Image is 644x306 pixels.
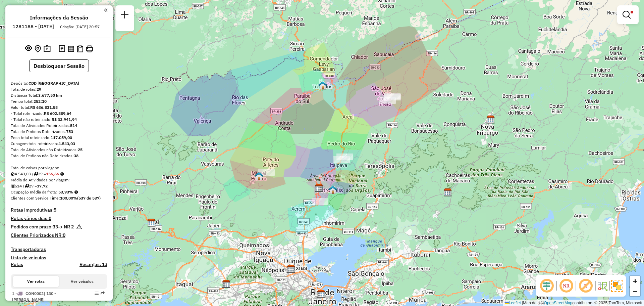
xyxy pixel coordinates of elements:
[11,216,107,221] h4: Rotas vários dias:
[57,44,66,54] button: Logs desbloquear sessão
[11,86,107,92] div: Total de rotas:
[11,80,107,86] div: Depósito:
[578,278,594,294] span: Exibir rótulo
[75,44,85,54] button: Visualizar Romaneio
[539,278,555,294] span: Ocultar deslocamento
[59,276,105,287] button: Ver veículos
[11,165,107,171] div: Total de caixas por viagem:
[11,262,23,267] a: Rotas
[52,117,77,122] strong: R$ 33.941,94
[57,24,102,30] div: Criação: [DATE] 20:57
[29,59,89,72] button: Desbloquear Sessão
[11,104,107,111] div: Valor total:
[66,129,73,134] strong: 753
[287,265,296,273] img: CDD Pavuna
[222,280,231,289] img: CDD Rio de Janeiro
[29,81,79,86] strong: CDD [GEOGRAPHIC_DATA]
[58,141,75,146] strong: 4.543,03
[34,99,47,104] strong: 252:10
[95,291,99,295] em: Opções
[11,195,60,201] span: Clientes com Service Time:
[33,44,42,54] button: Centralizar mapa no depósito ou ponto de apoio
[11,111,107,117] div: - Total roteirizado:
[60,195,77,201] strong: 100,00%
[317,290,326,298] img: CDD São Cristovão
[24,184,29,188] i: Total de rotas
[630,286,640,296] a: Zoom out
[255,172,263,180] img: Miguel Pereira
[54,207,56,213] strong: 5
[77,195,101,201] strong: (537 de 537)
[443,188,452,197] img: CDI Macacu
[79,262,107,267] h4: Recargas: 13
[11,141,107,147] div: Cubagem total roteirizado:
[631,11,633,13] span: Filtro Ativo
[11,123,107,129] div: Total de Atividades Roteirizadas:
[70,123,77,128] strong: 514
[11,224,74,230] h4: Pedidos com prazo:
[30,14,88,21] h4: Informações da Sessão
[11,189,57,194] span: Ocupação média da frota:
[37,87,41,92] strong: 29
[51,135,72,140] strong: 117.059,00
[486,115,495,124] img: CDD Nova Friburgo
[13,276,59,287] button: Ver rotas
[12,291,56,302] span: 1 -
[74,190,78,194] em: Média calculada utilizando a maior ocupação (%Peso ou %Cubagem) de cada rota da sessão. Rotas cro...
[37,183,48,188] strong: 17,72
[85,44,94,54] button: Imprimir Rotas
[42,44,52,54] button: Painel de Sugestão
[328,185,337,194] img: 520 UDC Light Petropolis Centro
[11,171,107,177] div: 4.543,03 / 29 =
[318,81,327,90] img: Três Rios
[633,277,637,285] span: +
[12,24,54,30] h6: 1281188 - [DATE]
[30,105,58,110] strong: R$ 636.831,58
[315,184,323,192] img: CDD Petropolis
[58,224,74,230] strong: -> NR 2
[11,129,107,135] div: Total de Pedidos Roteirizados:
[11,255,107,261] h4: Lista de veículos
[558,278,574,294] span: Ocultar NR
[11,92,107,98] div: Distância Total:
[11,207,107,213] h4: Rotas improdutivas:
[104,6,107,14] a: Clique aqui para minimizar o painel
[11,247,107,252] h4: Transportadoras
[74,153,78,158] strong: 38
[611,280,623,292] img: Exibir/Ocultar setores
[11,172,15,176] i: Cubagem total roteirizado
[38,93,62,98] strong: 3.677,50 km
[11,177,107,183] div: Média de Atividades por viagem:
[11,232,107,238] h4: Clientes Priorizados NR:
[630,276,640,286] a: Zoom in
[24,43,33,54] button: Exibir sessão original
[34,172,38,176] i: Total de rotas
[11,184,15,188] i: Total de Atividades
[522,301,523,305] span: |
[544,301,573,305] a: OpenStreetMap
[46,171,59,176] strong: 156,66
[147,218,156,227] img: CDI Piraí
[118,8,131,23] a: Nova sessão e pesquisa
[66,44,75,53] button: Visualizar relatório de Roteirização
[11,117,107,123] div: - Total não roteirizado:
[11,98,107,104] div: Tempo total:
[76,224,82,232] em: Há pedidos NR próximo a expirar
[597,280,608,291] img: Fluxo de ruas
[633,287,637,295] span: −
[101,291,105,295] em: Rota exportada
[11,153,107,159] div: Total de Pedidos não Roteirizados:
[53,224,58,230] strong: 33
[60,172,64,176] i: Meta Caixas/viagem: 163,31 Diferença: -6,65
[58,189,73,194] strong: 53,93%
[78,147,83,152] strong: 25
[11,135,107,141] div: Peso total roteirizado:
[503,300,644,306] div: Map data © contributors,© 2025 TomTom, Microsoft
[49,215,51,221] strong: 0
[44,111,71,116] strong: R$ 602.889,64
[11,147,107,153] div: Total de Atividades não Roteirizadas:
[620,8,636,21] a: Exibir filtros
[25,291,44,296] span: CON0002
[63,232,65,238] strong: 0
